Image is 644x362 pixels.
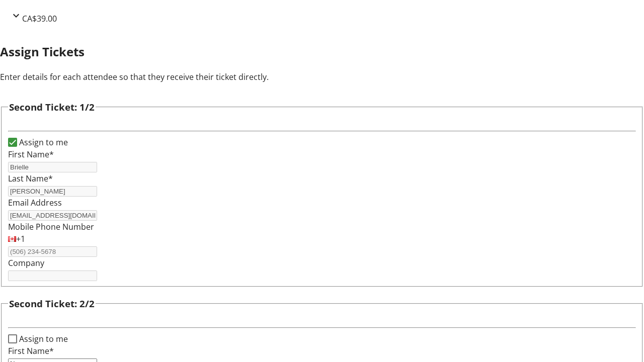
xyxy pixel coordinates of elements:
[8,345,54,356] label: First Name*
[9,100,95,114] h3: Second Ticket: 1/2
[8,149,54,160] label: First Name*
[8,221,94,232] label: Mobile Phone Number
[8,197,62,208] label: Email Address
[8,257,44,268] label: Company
[17,136,68,148] label: Assign to me
[8,173,53,184] label: Last Name*
[22,13,57,24] span: CA$39.00
[8,246,97,257] input: (506) 234-5678
[9,297,95,311] h3: Second Ticket: 2/2
[17,333,68,345] label: Assign to me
